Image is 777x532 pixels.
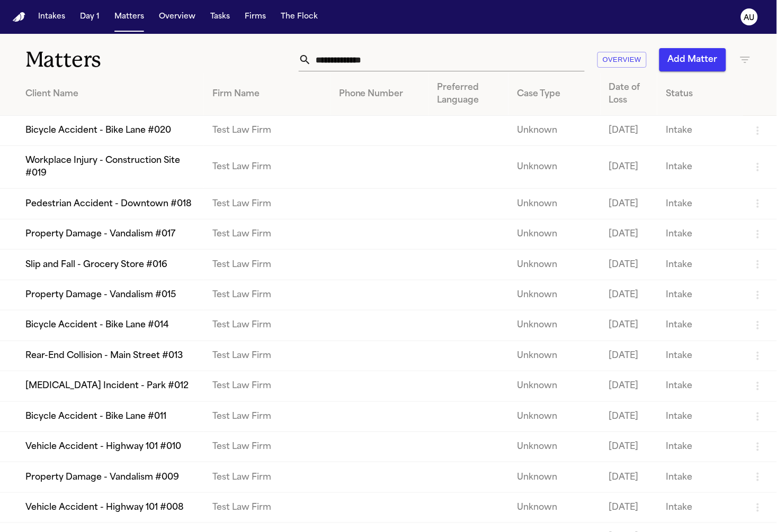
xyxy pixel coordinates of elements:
[657,146,743,189] td: Intake
[517,88,592,100] div: Case Type
[204,116,331,146] td: Test Law Firm
[508,462,600,492] td: Unknown
[508,189,600,219] td: Unknown
[13,12,25,22] a: Home
[206,7,234,26] button: Tasks
[508,310,600,341] td: Unknown
[601,146,658,189] td: [DATE]
[601,492,658,522] td: [DATE]
[339,88,421,100] div: Phone Number
[25,47,227,73] h1: Matters
[155,7,200,26] button: Overview
[657,219,743,249] td: Intake
[657,310,743,341] td: Intake
[276,7,322,26] button: The Flock
[204,250,331,280] td: Test Law Firm
[508,401,600,432] td: Unknown
[204,219,331,249] td: Test Law Firm
[657,280,743,310] td: Intake
[609,81,649,107] div: Date of Loss
[657,341,743,371] td: Intake
[25,88,195,100] div: Client Name
[601,280,658,310] td: [DATE]
[657,189,743,219] td: Intake
[508,116,600,146] td: Unknown
[508,146,600,189] td: Unknown
[508,250,600,280] td: Unknown
[34,7,69,26] button: Intakes
[204,432,331,462] td: Test Law Firm
[204,401,331,432] td: Test Law Firm
[657,250,743,280] td: Intake
[601,401,658,432] td: [DATE]
[76,7,104,26] button: Day 1
[204,189,331,219] td: Test Law Firm
[204,146,331,189] td: Test Law Firm
[659,48,726,71] button: Add Matter
[657,371,743,401] td: Intake
[601,371,658,401] td: [DATE]
[657,116,743,146] td: Intake
[601,341,658,371] td: [DATE]
[508,341,600,371] td: Unknown
[13,12,25,22] img: Finch Logo
[437,81,500,107] div: Preferred Language
[657,462,743,492] td: Intake
[204,462,331,492] td: Test Law Firm
[601,250,658,280] td: [DATE]
[110,7,148,26] button: Matters
[666,88,735,100] div: Status
[204,371,331,401] td: Test Law Firm
[601,116,658,146] td: [DATE]
[240,7,270,26] button: Firms
[204,280,331,310] td: Test Law Firm
[601,432,658,462] td: [DATE]
[601,462,658,492] td: [DATE]
[601,219,658,249] td: [DATE]
[212,88,322,100] div: Firm Name
[657,401,743,432] td: Intake
[657,492,743,522] td: Intake
[601,189,658,219] td: [DATE]
[657,432,743,462] td: Intake
[601,310,658,341] td: [DATE]
[204,310,331,341] td: Test Law Firm
[508,492,600,522] td: Unknown
[204,341,331,371] td: Test Law Firm
[508,219,600,249] td: Unknown
[508,280,600,310] td: Unknown
[204,492,331,522] td: Test Law Firm
[508,432,600,462] td: Unknown
[597,52,647,68] button: Overview
[508,371,600,401] td: Unknown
